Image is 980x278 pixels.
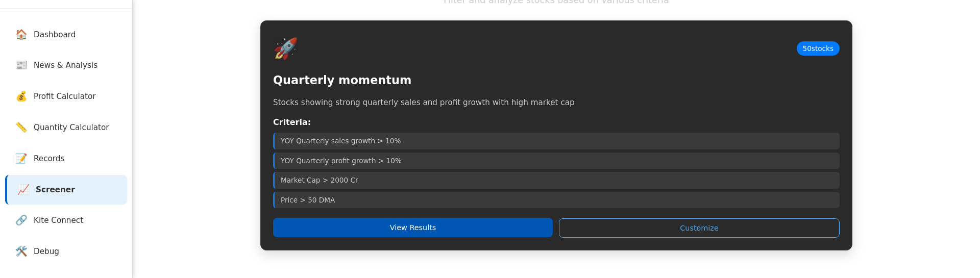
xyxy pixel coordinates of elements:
li: YOY Quarterly sales growth > 10% [273,133,840,149]
p: Stocks showing strong quarterly sales and profit growth with high market cap [273,97,840,109]
span: 🛠️ [15,244,28,259]
button: Customize [559,218,840,238]
a: 📝Records [5,144,127,174]
a: 💰Profit Calculator [5,82,127,112]
a: 📰News & Analysis [5,50,127,81]
a: 📏Quantity Calculator [5,113,127,143]
h3: Quarterly momentum [273,72,840,89]
span: 📏 [15,120,28,135]
span: 📈 [17,183,30,197]
li: Market Cap > 2000 Cr [273,172,840,188]
span: 💰 [15,89,28,104]
a: 🛠️Debug [5,237,127,267]
a: 📈Screener [5,175,127,205]
h4: Criteria: [273,116,840,129]
span: Records [34,153,64,165]
span: Debug [34,246,59,258]
li: YOY Quarterly profit growth > 10% [273,153,840,169]
div: 50 stocks [797,41,840,56]
span: 📰 [15,58,28,73]
span: Kite Connect [34,215,83,226]
span: Profit Calculator [34,91,96,103]
div: 🚀 [273,33,299,64]
span: Quantity Calculator [34,122,109,134]
button: View Results [273,218,553,237]
span: Dashboard [34,29,76,41]
span: 🏠 [15,28,28,42]
a: 🏠Dashboard [5,20,127,50]
span: Screener [36,184,75,196]
span: 📝 [15,151,28,166]
span: 🔗 [15,213,28,228]
a: 🔗Kite Connect [5,206,127,236]
li: Price > 50 DMA [273,192,840,208]
span: News & Analysis [34,60,97,71]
